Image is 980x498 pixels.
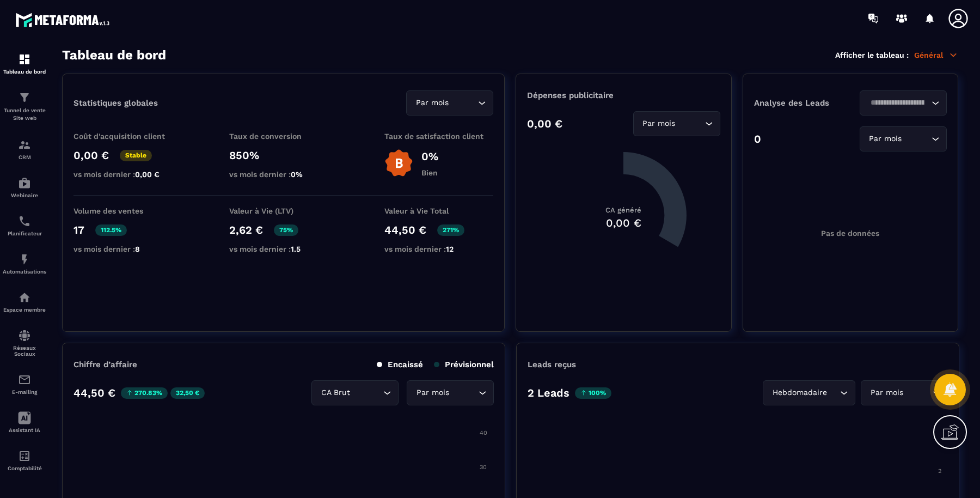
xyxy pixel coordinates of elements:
p: 271% [437,224,464,236]
img: formation [18,53,31,66]
p: Webinaire [3,192,46,198]
img: formation [18,138,31,151]
input: Search for option [867,97,929,109]
p: Taux de satisfaction client [384,132,493,141]
p: Volume des ventes [73,207,182,215]
a: formationformationTunnel de vente Site web [3,83,46,130]
p: Statistiques globales [73,98,158,108]
p: Chiffre d’affaire [73,360,137,369]
p: Coût d'acquisition client [73,132,182,141]
p: 0% [421,150,438,163]
p: 100% [575,387,611,399]
p: Planificateur [3,230,46,236]
p: vs mois dernier : [229,170,338,179]
p: Valeur à Vie (LTV) [229,207,338,215]
p: Tunnel de vente Site web [3,107,46,122]
a: Assistant IA [3,403,46,441]
p: 75% [274,224,298,236]
a: emailemailE-mailing [3,365,46,403]
p: Analyse des Leads [754,98,850,108]
p: Espace membre [3,307,46,313]
div: Search for option [860,90,947,116]
img: logo [15,10,113,30]
span: 1.5 [291,245,301,253]
a: automationsautomationsEspace membre [3,283,46,321]
p: 44,50 € [73,386,115,399]
tspan: 30 [480,464,487,471]
p: 2 Leads [528,386,569,399]
p: 0,00 € [73,149,109,162]
p: 44,50 € [384,223,426,236]
a: formationformationCRM [3,130,46,168]
p: vs mois dernier : [73,170,182,179]
img: email [18,373,31,386]
span: Par mois [867,133,904,145]
p: Afficher le tableau : [835,51,909,59]
a: schedulerschedulerPlanificateur [3,207,46,245]
p: Stable [120,150,152,161]
tspan: 40 [480,429,487,436]
input: Search for option [829,387,837,399]
p: Pas de données [821,229,879,238]
p: Prévisionnel [434,360,494,369]
a: automationsautomationsAutomatisations [3,245,46,283]
p: Assistant IA [3,427,46,433]
p: 32,50 € [170,387,205,399]
p: vs mois dernier : [384,245,493,253]
img: b-badge-o.b3b20ee6.svg [384,149,413,178]
input: Search for option [678,118,702,130]
img: scheduler [18,215,31,228]
span: Par mois [868,387,905,399]
input: Search for option [352,387,381,399]
p: 850% [229,149,338,162]
tspan: 2 [938,467,941,475]
p: 112.5% [95,224,127,236]
input: Search for option [904,133,929,145]
p: Encaissé [377,360,423,369]
p: Comptabilité [3,465,46,471]
img: accountant [18,450,31,463]
span: CA Brut [318,387,352,399]
span: 0% [291,170,303,179]
a: social-networksocial-networkRéseaux Sociaux [3,321,46,365]
p: vs mois dernier : [229,245,338,253]
p: 0,00 € [527,117,562,130]
p: E-mailing [3,389,46,395]
p: 270.83% [121,387,168,399]
div: Search for option [311,380,399,405]
a: automationsautomationsWebinaire [3,168,46,207]
input: Search for option [451,387,476,399]
input: Search for option [451,97,475,109]
span: Par mois [640,118,678,130]
span: Par mois [414,387,451,399]
p: Valeur à Vie Total [384,207,493,215]
p: CRM [3,154,46,160]
p: Bien [421,168,438,177]
img: automations [18,177,31,190]
p: Dépenses publicitaire [527,90,720,100]
span: Hebdomadaire [770,387,829,399]
p: Tableau de bord [3,69,46,75]
div: Search for option [763,380,855,405]
p: 0 [754,132,761,145]
div: Search for option [407,380,494,405]
img: automations [18,291,31,304]
div: Search for option [861,380,948,405]
img: social-network [18,329,31,342]
p: vs mois dernier : [73,245,182,253]
p: Général [914,50,958,60]
img: automations [18,253,31,266]
p: Automatisations [3,269,46,275]
p: 2,62 € [229,223,263,236]
a: accountantaccountantComptabilité [3,441,46,479]
a: formationformationTableau de bord [3,45,46,83]
img: formation [18,91,31,104]
div: Search for option [633,111,720,136]
input: Search for option [905,387,930,399]
h3: Tableau de bord [62,47,166,63]
span: 0,00 € [135,170,160,179]
p: 17 [73,223,84,236]
span: 12 [446,245,454,253]
p: Leads reçus [528,360,576,369]
p: Réseaux Sociaux [3,345,46,357]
